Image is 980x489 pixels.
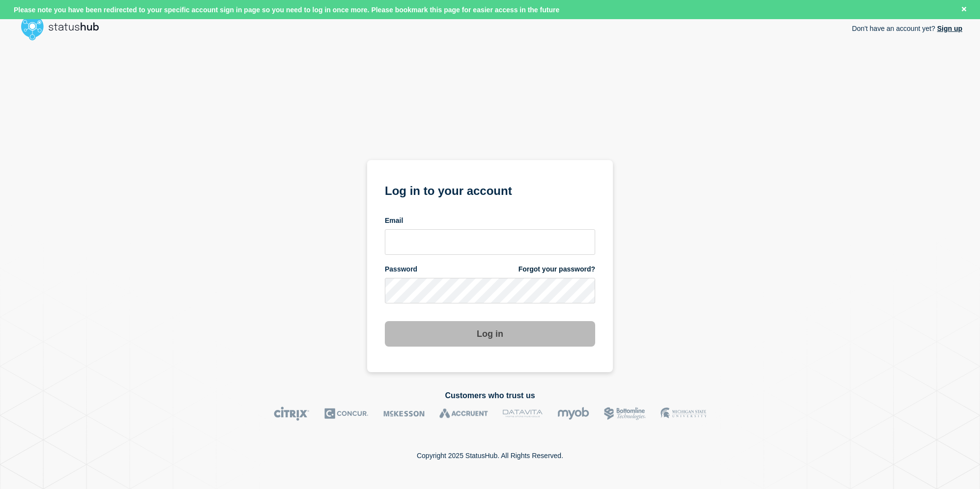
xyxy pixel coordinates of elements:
[385,321,595,347] button: Log in
[661,407,706,421] img: MSU logo
[417,452,563,460] p: Copyright 2025 StatusHub. All Rights Reserved.
[18,391,962,400] h2: Customers who trust us
[383,407,425,421] img: McKesson logo
[385,278,595,303] input: password input
[604,407,646,421] img: Bottomline logo
[958,4,970,15] button: Close banner
[274,407,310,421] img: Citrix logo
[519,265,595,274] a: Forgot your password?
[14,6,559,14] span: Please note you have been redirected to your specific account sign in page so you need to log in ...
[503,407,543,421] img: DataVita logo
[18,12,111,43] img: StatusHub logo
[324,407,369,421] img: Concur logo
[439,407,488,421] img: Accruent logo
[385,229,595,255] input: email input
[935,25,962,32] a: Sign up
[385,181,595,199] h1: Log in to your account
[557,407,589,421] img: myob logo
[385,216,403,225] span: Email
[852,17,962,40] p: Don't have an account yet?
[385,265,417,274] span: Password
